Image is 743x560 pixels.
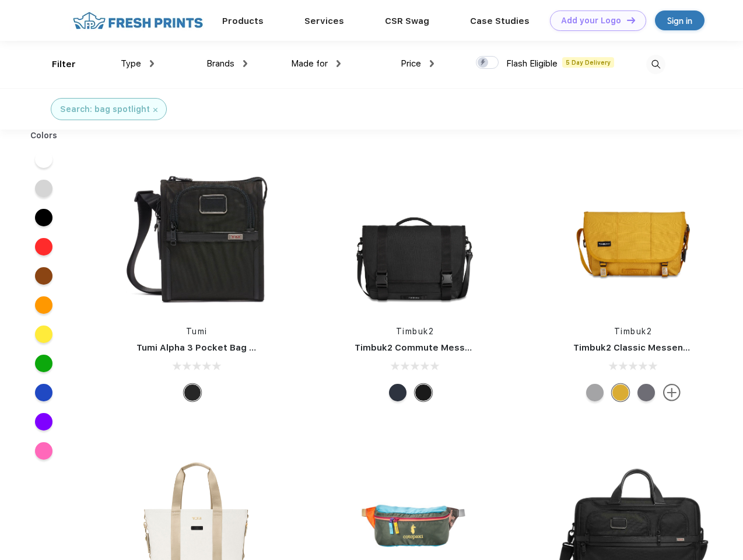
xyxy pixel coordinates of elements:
[663,384,681,401] img: more.svg
[667,14,692,27] div: Sign in
[396,327,434,336] a: Timbuk2
[69,10,206,31] img: fo%20logo%202.webp
[627,17,635,23] img: DT
[243,60,247,67] img: dropdown.png
[150,60,154,67] img: dropdown.png
[184,384,201,401] div: Black
[136,342,273,353] a: Tumi Alpha 3 Pocket Bag Small
[355,342,511,353] a: Timbuk2 Commute Messenger Bag
[291,58,328,69] span: Made for
[612,384,629,401] div: Eco Amber
[561,16,621,26] div: Add your Logo
[389,384,406,401] div: Eco Nautical
[415,384,432,401] div: Eco Black
[337,60,341,67] img: dropdown.png
[60,103,150,116] div: Search: bag spotlight
[586,384,604,401] div: Eco Rind Pop
[121,58,141,69] span: Type
[637,384,655,401] div: Eco Army Pop
[655,10,705,30] a: Sign in
[430,60,434,67] img: dropdown.png
[52,58,76,71] div: Filter
[206,58,234,69] span: Brands
[222,16,264,26] a: Products
[646,55,665,74] img: desktop_search.svg
[506,58,558,69] span: Flash Eligible
[337,159,492,314] img: func=resize&h=266
[614,327,653,336] a: Timbuk2
[186,327,208,336] a: Tumi
[119,159,274,314] img: func=resize&h=266
[562,57,614,68] span: 5 Day Delivery
[401,58,421,69] span: Price
[22,129,66,142] div: Colors
[573,342,718,353] a: Timbuk2 Classic Messenger Bag
[153,108,157,112] img: filter_cancel.svg
[556,159,711,314] img: func=resize&h=266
